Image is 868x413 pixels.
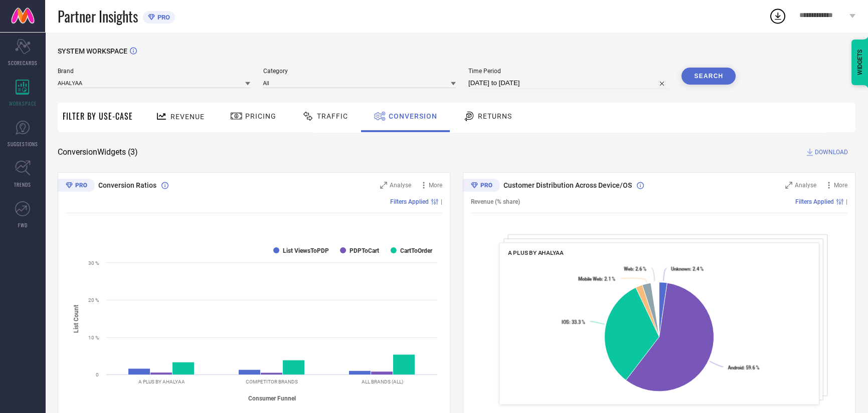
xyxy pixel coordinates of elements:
[478,112,512,120] span: Returns
[561,319,569,325] tspan: IOS
[88,297,99,303] text: 20 %
[317,112,348,120] span: Traffic
[390,182,411,189] span: Analyse
[58,179,95,194] div: Premium
[846,198,847,205] span: |
[263,68,455,75] span: Category
[88,335,99,340] text: 10 %
[18,221,28,229] span: FWD
[728,365,759,370] text: : 59.6 %
[98,181,156,189] span: Conversion Ratios
[362,379,403,384] text: ALL BRANDS (ALL)
[578,276,615,282] text: : 2.1 %
[441,198,442,205] span: |
[795,182,816,189] span: Analyse
[390,198,429,205] span: Filters Applied
[73,304,80,332] tspan: List Count
[815,147,848,157] span: DOWNLOAD
[14,181,31,188] span: TRENDS
[9,100,37,107] span: WORKSPACE
[138,379,185,384] text: A PLUS BY AHALYAA
[624,266,633,272] tspan: Web
[785,182,792,189] svg: Zoom
[58,68,250,75] span: Brand
[283,247,329,254] text: List ViewsToPDP
[400,247,433,254] text: CartToOrder
[728,365,743,370] tspan: Android
[96,372,99,377] text: 0
[88,260,99,266] text: 30 %
[63,110,133,122] span: Filter By Use-Case
[503,181,632,189] span: Customer Distribution Across Device/OS
[58,6,138,27] span: Partner Insights
[8,140,38,148] span: SUGGESTIONS
[834,182,847,189] span: More
[624,266,646,272] text: : 2.6 %
[471,198,520,205] span: Revenue (% share)
[671,266,690,272] tspan: Unknown
[246,379,298,384] text: COMPETITOR BRANDS
[58,47,127,55] span: SYSTEM WORKSPACE
[155,14,170,21] span: PRO
[561,319,585,325] text: : 33.3 %
[8,59,38,67] span: SCORECARDS
[578,276,602,282] tspan: Mobile Web
[681,68,736,85] button: Search
[795,198,834,205] span: Filters Applied
[248,394,296,401] tspan: Consumer Funnel
[671,266,704,272] text: : 2.4 %
[769,7,787,25] div: Open download list
[58,147,138,157] span: Conversion Widgets ( 3 )
[468,77,669,89] input: Select time period
[350,247,379,254] text: PDPToCart
[463,179,500,194] div: Premium
[380,182,387,189] svg: Zoom
[429,182,442,189] span: More
[245,112,276,120] span: Pricing
[468,68,669,75] span: Time Period
[508,249,564,256] span: A PLUS BY AHALYAA
[170,113,205,121] span: Revenue
[389,112,437,120] span: Conversion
